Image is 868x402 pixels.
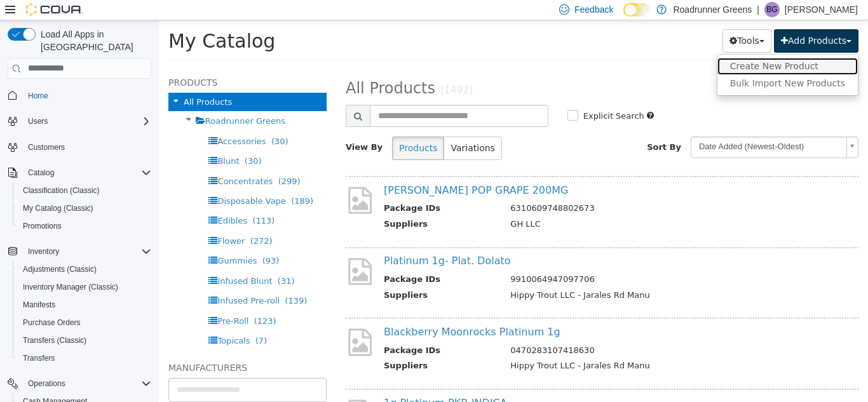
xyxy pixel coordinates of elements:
[559,55,699,72] a: Bulk Import New Products
[785,2,858,17] p: [PERSON_NAME]
[225,305,402,318] a: Blackberry Moonrocks Platinum 1g
[58,116,107,126] span: Accessories
[23,203,93,213] span: My Catalog (Classic)
[187,306,215,337] img: missing-image.png
[187,59,276,77] span: All Products
[112,116,130,126] span: (30)
[28,168,54,178] span: Catalog
[10,340,168,355] h5: Manufacturers
[10,55,168,70] h5: Products
[23,376,71,391] button: Operations
[673,2,752,17] p: Roadrunner Greens
[18,201,151,216] span: My Catalog (Classic)
[225,377,348,389] a: 1g Platinum PKB-INDICA
[225,164,409,176] a: [PERSON_NAME] POP GRAPE 200MG
[615,9,700,32] button: Add Products
[23,318,81,328] span: Purchase Orders
[18,351,151,366] span: Transfers
[119,156,142,166] span: (299)
[225,182,342,198] th: Package IDs
[564,9,613,32] button: Tools
[18,351,60,366] a: Transfers
[342,253,693,269] td: 9910064947097706
[18,297,151,312] span: Manifests
[18,315,86,330] a: Purchase Orders
[574,3,613,16] span: Feedback
[18,218,151,234] span: Promotions
[18,279,151,295] span: Inventory Manager (Classic)
[132,176,154,185] span: (189)
[58,156,114,166] span: Concentrates
[13,182,156,199] button: Classification (Classic)
[488,122,522,131] span: Sort By
[23,88,151,104] span: Home
[10,10,116,32] span: My Catalog
[23,376,151,391] span: Operations
[13,296,156,314] button: Manifests
[23,185,100,196] span: Classification (Classic)
[46,96,126,105] span: Roadrunner Greens
[23,221,62,231] span: Promotions
[3,138,156,156] button: Customers
[342,269,693,285] td: Hippy Trout LLC - Jarales Rd Manu
[23,244,64,259] button: Inventory
[13,349,156,367] button: Transfers
[58,296,90,305] span: Pre-Roll
[18,333,151,348] span: Transfers (Classic)
[28,379,65,389] span: Operations
[58,176,126,185] span: Disposable Vape
[97,316,108,325] span: (7)
[187,236,215,267] img: missing-image.png
[342,182,693,198] td: 6310609748802673
[23,353,55,363] span: Transfers
[28,246,59,257] span: Inventory
[23,282,118,292] span: Inventory Manager (Classic)
[532,116,700,138] a: Date Added (Newest-Oldest)
[225,339,342,355] th: Suppliers
[285,116,342,140] button: Variations
[36,28,151,53] span: Load All Apps in [GEOGRAPHIC_DATA]
[95,296,118,305] span: (123)
[13,314,156,332] button: Purchase Orders
[342,198,693,213] td: GH LLC
[18,183,105,198] a: Classification (Classic)
[86,136,103,145] span: (30)
[421,90,485,102] label: Explicit Search
[23,300,55,310] span: Manifests
[18,333,92,348] a: Transfers (Classic)
[25,3,83,16] img: Cova
[23,140,70,155] a: Customers
[532,117,682,137] span: Date Added (Newest-Oldest)
[23,244,151,259] span: Inventory
[18,183,151,198] span: Classification (Classic)
[342,324,693,340] td: 0470283107418630
[13,217,156,235] button: Promotions
[13,332,156,349] button: Transfers (Classic)
[23,165,59,180] button: Catalog
[764,2,780,17] div: Brisa Garcia
[3,86,156,105] button: Home
[623,17,624,17] span: Dark Mode
[342,339,693,355] td: Hippy Trout LLC - Jarales Rd Manu
[225,253,342,269] th: Package IDs
[757,2,759,17] p: |
[225,269,342,285] th: Suppliers
[623,3,650,17] input: Dark Mode
[119,256,136,265] span: (31)
[18,279,123,295] a: Inventory Manager (Classic)
[28,116,48,126] span: Users
[58,256,113,265] span: Infused Blunt
[559,37,699,55] a: Create New Product
[18,201,98,216] a: My Catalog (Classic)
[281,64,315,76] small: (1492)
[58,196,88,205] span: Edibles
[23,264,97,274] span: Adjustments (Classic)
[18,297,60,312] a: Manifests
[23,335,86,345] span: Transfers (Classic)
[3,112,156,130] button: Users
[3,375,156,392] button: Operations
[58,236,98,245] span: Gummies
[13,199,156,217] button: My Catalog (Classic)
[233,116,285,140] button: Products
[18,218,67,234] a: Promotions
